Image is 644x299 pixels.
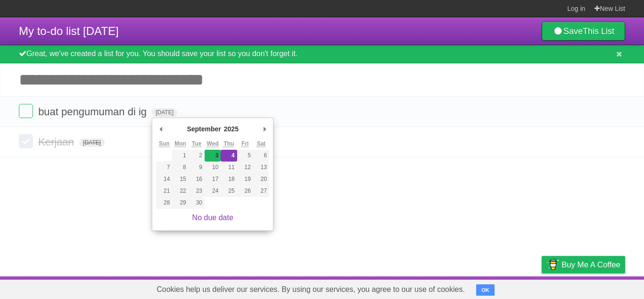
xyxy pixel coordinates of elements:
[172,173,188,185] button: 15
[221,162,237,173] button: 11
[159,140,170,147] abbr: Sunday
[38,136,76,148] span: Kerjaan
[542,22,625,41] a: SaveThis List
[152,108,177,117] span: [DATE]
[156,162,172,173] button: 7
[174,140,186,147] abbr: Monday
[416,279,436,297] a: About
[447,279,486,297] a: Developers
[223,122,240,136] div: 2025
[566,279,625,297] a: Suggest a feature
[192,140,201,147] abbr: Tuesday
[221,150,237,162] button: 4
[38,106,149,118] span: buat pengumuman di ig
[205,173,221,185] button: 17
[205,150,221,162] button: 3
[253,150,269,162] button: 6
[207,140,219,147] abbr: Wednesday
[189,197,205,209] button: 30
[253,173,269,185] button: 20
[147,280,474,299] span: Cookies help us deliver our services. By using our services, you agree to our use of cookies.
[192,214,233,222] a: No due date
[260,122,269,136] button: Next Month
[221,185,237,197] button: 25
[542,256,625,273] a: Buy me a coffee
[172,197,188,209] button: 29
[189,162,205,173] button: 9
[237,185,253,197] button: 26
[205,162,221,173] button: 10
[253,162,269,173] button: 13
[237,150,253,162] button: 5
[189,173,205,185] button: 16
[189,150,205,162] button: 2
[189,185,205,197] button: 23
[172,185,188,197] button: 22
[185,122,222,136] div: September
[497,279,518,297] a: Terms
[205,185,221,197] button: 24
[583,26,614,36] b: This List
[172,162,188,173] button: 8
[253,185,269,197] button: 27
[156,173,172,185] button: 14
[19,134,33,148] label: Done
[476,284,495,296] button: OK
[156,197,172,209] button: 28
[79,138,105,147] span: [DATE]
[19,25,119,37] span: My to-do list [DATE]
[19,104,33,118] label: Done
[221,173,237,185] button: 18
[156,122,165,136] button: Previous Month
[241,140,248,147] abbr: Friday
[561,256,620,273] span: Buy me a coffee
[156,185,172,197] button: 21
[172,150,188,162] button: 1
[237,162,253,173] button: 12
[223,140,234,147] abbr: Thursday
[529,279,554,297] a: Privacy
[546,256,559,273] img: Buy me a coffee
[237,173,253,185] button: 19
[257,140,266,147] abbr: Saturday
